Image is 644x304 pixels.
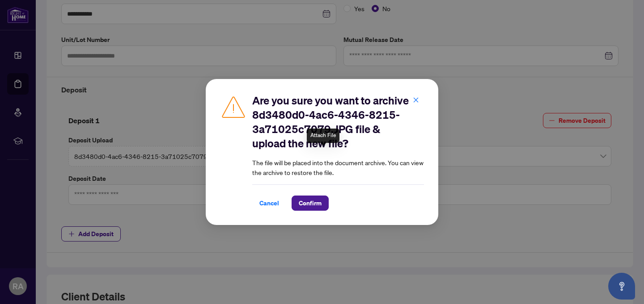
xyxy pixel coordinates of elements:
[608,273,635,300] button: Open asap
[299,196,322,210] span: Confirm
[252,93,424,211] div: The file will be placed into the document archive. You can view the archive to restore the file.
[413,97,419,103] span: close
[252,196,286,211] button: Cancel
[220,93,247,120] img: Caution Icon
[292,196,329,211] button: Confirm
[252,93,424,150] h2: Are you sure you want to archive 8d3480d0-4ac6-4346-8215-3a71025c7079.JPG file & upload the new f...
[259,196,279,210] span: Cancel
